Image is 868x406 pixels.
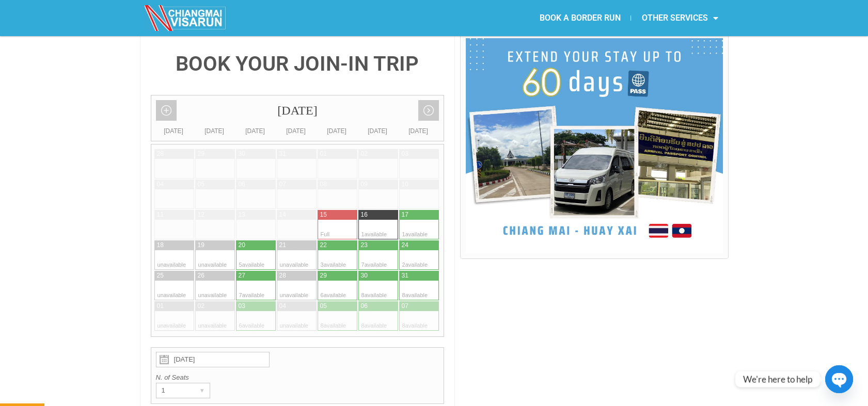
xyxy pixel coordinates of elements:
div: 19 [198,241,204,250]
div: 08 [320,180,327,189]
div: [DATE] [153,126,194,136]
div: 28 [279,271,286,280]
div: 12 [198,210,204,219]
h4: BOOK YOUR JOIN-IN TRIP [151,54,445,74]
div: 30 [361,271,368,280]
div: 22 [320,241,327,250]
div: [DATE] [151,95,444,126]
div: 30 [239,150,245,158]
div: [DATE] [398,126,439,136]
div: 14 [279,210,286,219]
a: OTHER SERVICES [631,6,728,30]
div: 05 [198,180,204,189]
label: N. of Seats [156,372,439,383]
div: 18 [157,241,164,250]
div: [DATE] [235,126,276,136]
div: [DATE] [317,126,357,136]
div: 26 [198,271,204,280]
div: 13 [239,210,245,219]
div: 17 [402,210,408,219]
div: 04 [279,302,286,311]
div: 15 [320,210,327,219]
div: 07 [279,180,286,189]
div: [DATE] [276,126,317,136]
div: 10 [402,180,408,189]
div: 24 [402,241,408,250]
div: 06 [239,180,245,189]
div: 02 [198,302,204,311]
div: 04 [157,180,164,189]
div: 20 [239,241,245,250]
div: 31 [402,271,408,280]
div: 1 [156,383,190,398]
div: 05 [320,302,327,311]
div: ▾ [195,383,210,398]
div: 16 [361,210,368,219]
div: [DATE] [194,126,235,136]
div: 02 [361,150,368,158]
a: BOOK A BORDER RUN [529,6,630,30]
div: 31 [279,150,286,158]
div: 03 [402,150,408,158]
div: 07 [402,302,408,311]
div: 06 [361,302,368,311]
div: 29 [198,150,204,158]
div: 29 [320,271,327,280]
div: 28 [157,150,164,158]
div: 09 [361,180,368,189]
div: 01 [157,302,164,311]
div: 27 [239,271,245,280]
nav: Menu [434,6,728,30]
div: 01 [320,150,327,158]
div: [DATE] [357,126,398,136]
div: 21 [279,241,286,250]
div: 11 [157,210,164,219]
div: 25 [157,271,164,280]
div: 23 [361,241,368,250]
div: 03 [239,302,245,311]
